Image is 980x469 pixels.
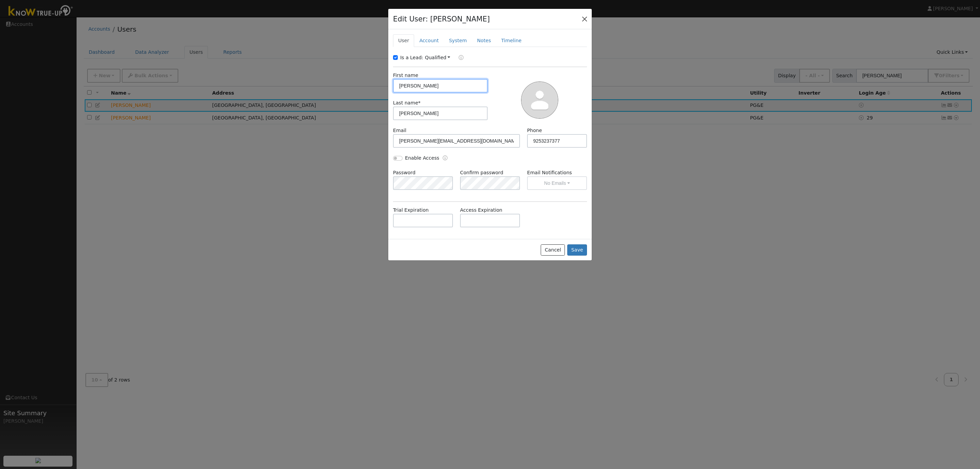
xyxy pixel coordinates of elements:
input: Is a Lead: [393,55,398,60]
a: Qualified [425,55,451,60]
label: Last name [393,99,421,107]
label: Access Expiration [460,207,502,214]
a: Enable Access [443,155,447,162]
a: User [393,34,414,47]
h4: Edit User: [PERSON_NAME] [393,14,490,25]
button: Save [567,244,587,256]
a: Notes [472,34,496,47]
a: Timeline [496,34,527,47]
button: Cancel [541,244,565,256]
label: Is a Lead: [400,54,423,61]
a: System [444,34,472,47]
span: Required [418,100,421,106]
label: Email Notifications [527,169,587,176]
label: Trial Expiration [393,207,429,214]
a: Account [414,34,444,47]
label: Phone [527,127,542,134]
label: First name [393,72,418,79]
label: Email [393,127,406,134]
label: Password [393,169,415,176]
label: Enable Access [405,155,439,162]
label: Confirm password [460,169,503,176]
a: Lead [454,54,463,62]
